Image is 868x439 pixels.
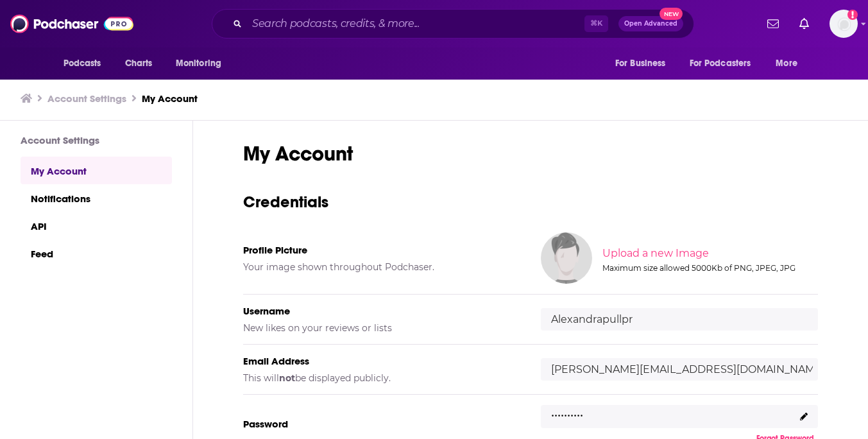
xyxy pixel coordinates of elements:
[602,263,815,273] div: Maximum size allowed 5000Kb of PNG, JPEG, JPG
[243,244,520,256] h5: Profile Picture
[55,51,118,76] button: open menu
[615,55,666,73] span: For Business
[243,418,520,430] h5: Password
[21,134,172,146] h3: Account Settings
[681,51,770,76] button: open menu
[279,372,295,384] b: not
[243,141,818,166] h1: My Account
[247,13,584,34] input: Search podcasts, credits, & more...
[21,212,172,239] a: API
[64,55,101,73] span: Podcasts
[830,10,858,38] img: User Profile
[21,184,172,212] a: Notifications
[243,322,520,334] h5: New likes on your reviews or lists
[606,51,682,76] button: open menu
[176,55,221,73] span: Monitoring
[776,55,797,73] span: More
[830,10,858,38] button: Show profile menu
[167,51,238,76] button: open menu
[142,92,198,105] a: My Account
[243,261,520,273] h5: Your image shown throughout Podchaser.
[541,308,818,331] input: username
[660,8,683,20] span: New
[767,51,813,76] button: open menu
[212,9,694,39] div: Search podcasts, credits, & more...
[243,192,818,212] h3: Credentials
[47,92,126,105] a: Account Settings
[618,16,683,31] button: Open AdvancedNew
[551,402,583,420] p: ..........
[830,10,858,38] span: Logged in as Alexandrapullpr
[762,13,784,35] a: Show notifications dropdown
[21,239,172,267] a: Feed
[243,305,520,317] h5: Username
[541,232,592,284] img: Your profile image
[690,55,751,73] span: For Podcasters
[21,157,172,184] a: My Account
[243,355,520,367] h5: Email Address
[10,12,133,36] img: Podchaser - Follow, Share and Rate Podcasts
[541,358,818,381] input: email
[794,13,814,35] a: Show notifications dropdown
[847,10,858,20] svg: Add a profile image
[243,372,520,384] h5: This will be displayed publicly.
[584,15,608,32] span: ⌘ K
[117,51,160,76] a: Charts
[624,21,677,27] span: Open Advanced
[125,55,153,73] span: Charts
